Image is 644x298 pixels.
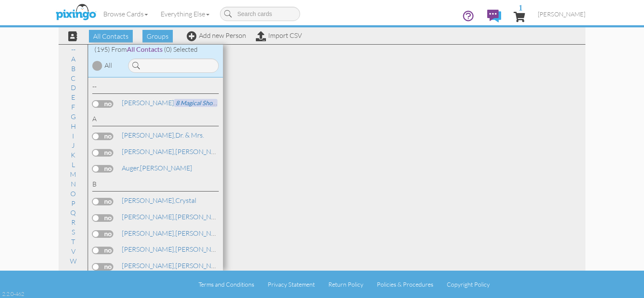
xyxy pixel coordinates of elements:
[122,196,175,205] span: [PERSON_NAME],
[92,82,219,94] div: --
[67,179,80,189] a: N
[154,3,216,24] a: Everything Else
[122,229,175,237] span: [PERSON_NAME],
[121,212,228,222] a: [PERSON_NAME]
[121,163,193,173] a: [PERSON_NAME]
[67,112,80,122] a: G
[122,131,175,139] span: [PERSON_NAME],
[88,45,223,54] div: (195) From
[122,213,175,221] span: [PERSON_NAME],
[97,3,154,24] a: Browse Cards
[105,61,112,70] div: All
[121,244,228,254] a: [PERSON_NAME]
[127,45,163,53] span: All Contacts
[67,121,80,131] a: H
[89,30,133,43] span: All Contacts
[268,281,315,288] a: Privacy Statement
[487,10,501,22] img: comments.svg
[518,3,523,11] span: 1
[67,140,79,150] a: J
[67,73,80,83] a: C
[92,179,219,192] div: B
[67,217,80,227] a: R
[67,44,80,54] a: --
[122,147,175,156] span: [PERSON_NAME],
[122,164,140,172] span: Auger,
[67,92,79,102] a: E
[66,189,80,199] a: O
[142,30,173,43] span: Groups
[121,195,197,205] a: Crystal
[256,31,302,40] a: Import CSV
[328,281,363,288] a: Return Policy
[92,114,219,126] div: A
[67,102,79,112] a: F
[377,281,433,288] a: Policies & Procedures
[122,261,175,270] span: [PERSON_NAME],
[199,281,254,288] a: Terms and Conditions
[67,64,80,74] a: B
[66,169,80,179] a: M
[67,246,80,256] a: V
[121,261,228,271] a: [PERSON_NAME]
[122,245,175,253] span: [PERSON_NAME],
[54,2,98,23] img: pixingo logo
[67,227,79,237] a: S
[174,99,217,107] span: 8 Magical Shop
[514,3,525,29] a: 1
[66,208,80,218] a: Q
[187,31,246,40] a: Add new Person
[67,54,80,64] a: A
[67,237,79,247] a: T
[164,45,198,53] span: (0) Selected
[121,228,228,238] a: [PERSON_NAME]
[67,160,79,170] a: L
[66,256,81,266] a: W
[68,131,78,141] a: I
[67,150,80,160] a: K
[67,198,80,208] a: P
[67,82,80,93] a: D
[121,146,228,157] a: [PERSON_NAME]
[220,7,300,21] input: Search cards
[121,98,218,108] a: [PERSON_NAME]
[538,11,585,18] span: [PERSON_NAME]
[447,281,490,288] a: Copyright Policy
[531,3,592,25] a: [PERSON_NAME]
[2,290,24,298] div: 2.2.0-462
[121,130,205,140] a: Dr. & Mrs.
